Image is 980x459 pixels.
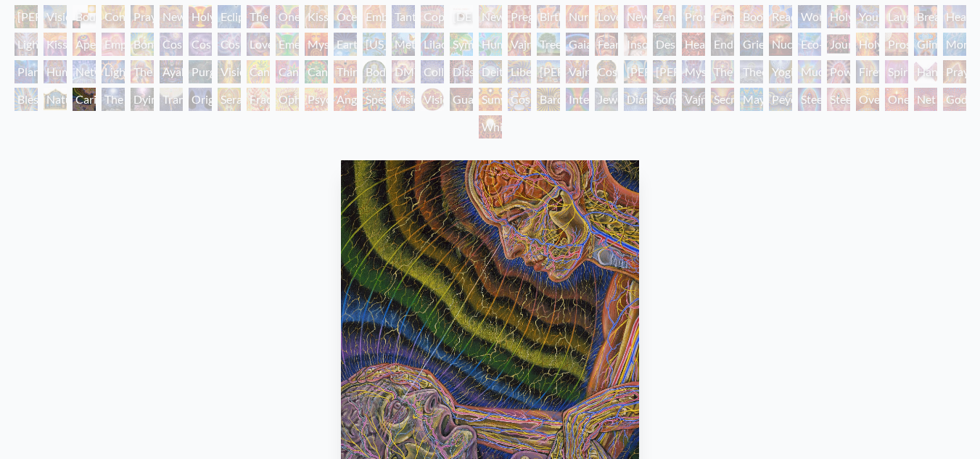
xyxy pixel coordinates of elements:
div: Healing [943,5,966,28]
div: Mayan Being [740,88,763,111]
div: Nature of Mind [44,88,67,111]
div: Young & Old [856,5,879,28]
div: Ayahuasca Visitation [160,60,183,83]
div: Interbeing [566,88,589,111]
div: Hands that See [914,60,937,83]
div: [PERSON_NAME] [624,60,647,83]
div: Power to the Peaceful [827,60,850,83]
div: Zena Lotus [653,5,676,28]
div: Laughing Man [885,5,908,28]
div: Deities & Demons Drinking from the Milky Pool [479,60,502,83]
div: Contemplation [102,5,125,28]
div: Angel Skin [334,88,357,111]
div: Vajra Being [682,88,705,111]
div: Ophanic Eyelash [276,88,299,111]
div: Lilacs [421,33,444,56]
div: Birth [537,5,560,28]
div: Dying [131,88,154,111]
div: Sunyata [479,88,502,111]
div: Firewalking [856,60,879,83]
div: Eclipse [218,5,241,28]
div: Theologue [740,60,763,83]
div: The Kiss [247,5,270,28]
div: Pregnancy [508,5,531,28]
div: Steeplehead 1 [798,88,821,111]
div: Original Face [189,88,212,111]
div: Humming Bird [479,33,502,56]
div: Breathing [914,5,937,28]
div: Peyote Being [769,88,792,111]
div: Spirit Animates the Flesh [885,60,908,83]
div: Bardo Being [537,88,560,111]
div: Eco-Atlas [798,33,821,56]
div: Dissectional Art for Tool's Lateralus CD [450,60,473,83]
div: Transfiguration [160,88,183,111]
div: Planetary Prayers [15,60,38,83]
div: Vajra Guru [566,60,589,83]
div: The Seer [711,60,734,83]
div: Vision Tree [218,60,241,83]
div: Cannabis Sutra [276,60,299,83]
div: Collective Vision [421,60,444,83]
div: Nuclear Crucifixion [769,33,792,56]
div: Bond [131,33,154,56]
div: Liberation Through Seeing [508,60,531,83]
div: Promise [682,5,705,28]
div: Cosmic Elf [508,88,531,111]
div: Mysteriosa 2 [305,33,328,56]
div: Empowerment [102,33,125,56]
div: Steeplehead 2 [827,88,850,111]
div: Praying Hands [943,60,966,83]
div: Lightworker [102,60,125,83]
div: Net of Being [914,88,937,111]
div: Earth Energies [334,33,357,56]
div: Despair [653,33,676,56]
div: Prostration [885,33,908,56]
div: Cosmic [DEMOGRAPHIC_DATA] [595,60,618,83]
div: Symbiosis: Gall Wasp & Oak Tree [450,33,473,56]
div: Aperture [73,33,96,56]
div: Cosmic Artist [189,33,212,56]
div: Journey of the Wounded Healer [827,33,850,56]
div: Copulating [421,5,444,28]
div: White Light [479,115,502,138]
div: Cosmic Creativity [160,33,183,56]
div: Visionary Origin of Language [44,5,67,28]
div: Vajra Horse [508,33,531,56]
div: [PERSON_NAME] [653,60,676,83]
div: Guardian of Infinite Vision [450,88,473,111]
div: Tree & Person [537,33,560,56]
div: Psychomicrograph of a Fractal Paisley Cherub Feather Tip [305,88,328,111]
div: Spectral Lotus [363,88,386,111]
div: Embracing [363,5,386,28]
div: Gaia [566,33,589,56]
div: [DEMOGRAPHIC_DATA] Embryo [450,5,473,28]
div: Glimpsing the Empyrean [914,33,937,56]
div: Vision Crystal Tondo [421,88,444,111]
div: Kissing [305,5,328,28]
div: Diamond Being [624,88,647,111]
div: Emerald Grail [276,33,299,56]
div: Body/Mind as a Vibratory Field of Energy [363,60,386,83]
div: One Taste [276,5,299,28]
div: Fractal Eyes [247,88,270,111]
div: One [885,88,908,111]
div: Fear [595,33,618,56]
div: Reading [769,5,792,28]
div: Tantra [392,5,415,28]
div: [PERSON_NAME] [537,60,560,83]
div: Caring [73,88,96,111]
div: Mystic Eye [682,60,705,83]
div: Purging [189,60,212,83]
div: DMT - The Spirit Molecule [392,60,415,83]
div: Vision Crystal [392,88,415,111]
div: Kiss of the [MEDICAL_DATA] [44,33,67,56]
div: The Shulgins and their Alchemical Angels [131,60,154,83]
div: Holy Family [827,5,850,28]
div: Ocean of Love Bliss [334,5,357,28]
div: Wonder [798,5,821,28]
div: New Family [624,5,647,28]
div: Song of Vajra Being [653,88,676,111]
div: Headache [682,33,705,56]
div: Grieving [740,33,763,56]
